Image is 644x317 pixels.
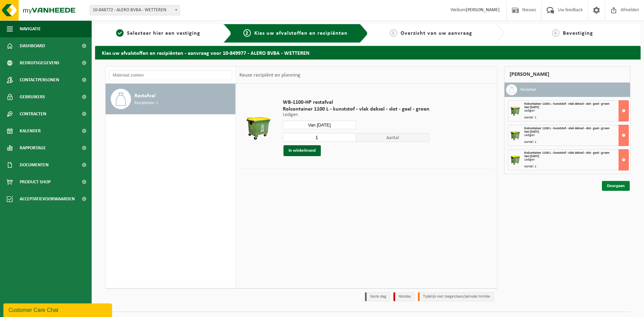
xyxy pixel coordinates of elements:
h2: Kies uw afvalstoffen en recipiënten - aanvraag voor 10-849977 - ALERO BVBA - WETTEREN [95,46,641,59]
input: Selecteer datum [283,121,356,129]
div: Aantal: 1 [524,116,628,119]
span: Documenten [20,156,49,173]
span: Overzicht van uw aanvraag [401,31,472,36]
div: Aantal: 1 [524,140,628,144]
span: Rolcontainer 1100 L - kunststof - vlak deksel - slot - geel - groen [524,151,609,155]
div: Aantal: 1 [524,165,628,168]
span: Bevestiging [563,31,593,36]
span: 4 [552,29,559,37]
div: Keuze recipiënt en planning [236,67,304,84]
iframe: chat widget [3,302,113,317]
span: 3 [390,29,397,37]
li: Tijdelijk niet toegestaan/période limitée [418,292,494,301]
div: Ledigen [524,134,628,137]
span: Contracten [20,105,46,122]
button: Restafval Recipiënten: 1 [106,84,236,114]
div: Ledigen [524,158,628,162]
button: In winkelmand [283,145,321,156]
div: [PERSON_NAME] [504,66,630,83]
span: Kalender [20,122,41,139]
span: Rolcontainer 1100 L - kunststof - vlak deksel - slot - geel - groen [283,106,429,113]
a: Doorgaan [602,181,630,191]
strong: Van [DATE] [524,130,539,134]
p: Ledigen [283,113,429,117]
span: Product Shop [20,173,51,190]
span: Navigatie [20,20,41,37]
span: Rapportage [20,139,46,156]
span: 10-848772 - ALERO BVBA - WETTEREN [90,5,180,15]
strong: Van [DATE] [524,154,539,158]
span: Rolcontainer 1100 L - kunststof - vlak deksel - slot - geel - groen [524,127,609,130]
span: Aantal [356,133,429,142]
strong: [PERSON_NAME] [466,7,500,13]
a: 1Selecteer hier een vestiging [98,29,218,37]
strong: Van [DATE] [524,105,539,109]
span: 10-848772 - ALERO BVBA - WETTEREN [90,5,180,15]
li: Holiday [393,292,415,301]
span: Rolcontainer 1100 L - kunststof - vlak deksel - slot - geel - groen [524,102,609,106]
div: Ledigen [524,109,628,113]
span: Contactpersonen [20,71,59,88]
span: Gebruikers [20,88,45,105]
span: Selecteer hier een vestiging [127,31,200,36]
span: 2 [243,29,251,37]
span: Restafval [134,92,155,100]
span: Kies uw afvalstoffen en recipiënten [254,31,348,36]
span: Bedrijfsgegevens [20,54,59,71]
span: Acceptatievoorwaarden [20,190,75,207]
input: Materiaal zoeken [109,70,232,80]
h3: Restafval [520,84,536,95]
span: WB-1100-HP restafval [283,99,429,106]
li: Vaste dag [365,292,390,301]
span: Dashboard [20,37,45,54]
span: Recipiënten: 1 [134,100,158,106]
span: 1 [116,29,124,37]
